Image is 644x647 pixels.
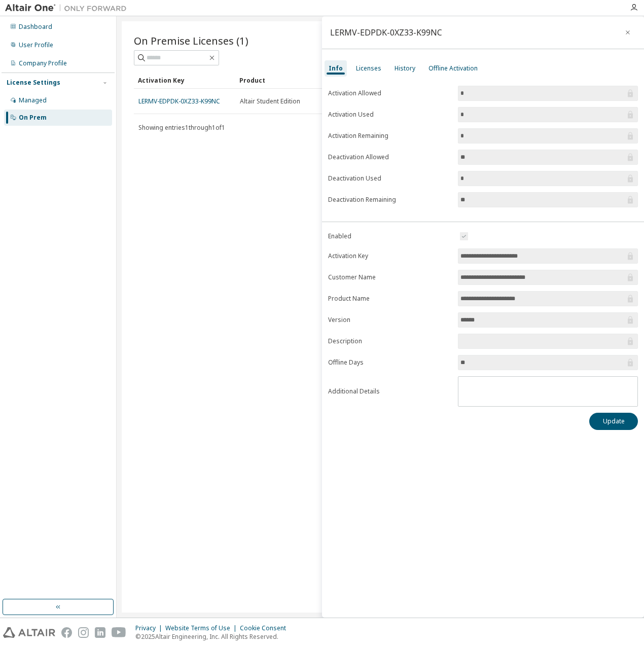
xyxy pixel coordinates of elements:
div: Company Profile [19,59,67,67]
div: User Profile [19,41,53,49]
button: Update [589,413,638,430]
p: © 2025 Altair Engineering, Inc. All Rights Reserved. [135,632,292,641]
img: Altair One [5,3,132,13]
label: Customer Name [328,273,452,281]
label: Enabled [328,232,452,240]
label: Deactivation Used [328,174,452,183]
div: History [395,64,415,73]
label: Product Name [328,295,452,303]
div: Product [239,72,333,88]
div: Activation Key [138,72,231,88]
span: Altair Student Edition [240,97,300,105]
label: Activation Allowed [328,89,452,97]
img: facebook.svg [61,627,72,638]
div: On Prem [19,114,47,122]
span: Showing entries 1 through 1 of 1 [138,123,225,132]
img: youtube.svg [112,627,126,638]
label: Activation Remaining [328,132,452,140]
span: On Premise Licenses (1) [134,33,248,48]
a: LERMV-EDPDK-0XZ33-K99NC [138,97,220,105]
div: Website Terms of Use [165,624,240,632]
img: linkedin.svg [95,627,105,638]
div: Privacy [135,624,165,632]
div: Dashboard [19,23,52,31]
div: Cookie Consent [240,624,292,632]
div: Licenses [356,64,381,73]
div: Managed [19,96,47,104]
img: instagram.svg [78,627,89,638]
label: Activation Key [328,252,452,260]
div: Offline Activation [428,64,478,73]
img: altair_logo.svg [3,627,55,638]
label: Deactivation Allowed [328,153,452,161]
label: Description [328,337,452,345]
label: Additional Details [328,387,452,396]
label: Offline Days [328,358,452,367]
label: Deactivation Remaining [328,196,452,204]
div: License Settings [7,79,60,87]
div: LERMV-EDPDK-0XZ33-K99NC [330,28,442,37]
label: Activation Used [328,111,452,119]
label: Version [328,316,452,324]
div: Info [329,64,343,73]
